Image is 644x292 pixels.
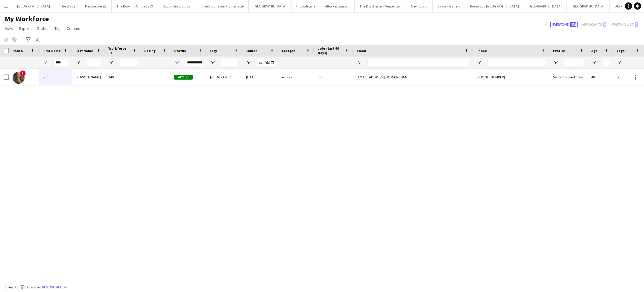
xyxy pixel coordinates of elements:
div: [PERSON_NAME] [72,69,105,85]
span: Age [591,48,598,53]
div: 4 days [278,69,314,85]
a: Status [34,25,51,32]
span: Active [174,75,193,80]
input: First Name Filter Input [53,59,68,66]
input: City Filter Input [221,59,239,66]
span: Photo [13,48,23,53]
app-action-btn: Export XLSX [34,36,41,43]
div: 15 [314,69,353,85]
span: View [5,26,13,31]
span: Joined [246,48,258,53]
button: Open Filter Menu [174,60,180,65]
input: Workforce ID Filter Input [119,59,137,66]
button: Open Filter Menu [616,60,622,65]
img: Sumi Browne [13,72,25,84]
span: Comms [67,26,80,31]
a: Export [17,25,33,32]
button: Open Filter Menu [108,60,114,65]
span: Last job [282,48,295,53]
input: Joined Filter Input [257,59,275,66]
div: 48 [588,69,613,85]
button: Remove filters [41,284,68,291]
button: Open Filter Menu [75,60,81,65]
span: Tags [616,48,625,53]
div: [EMAIL_ADDRESS][DOMAIN_NAME] [353,69,473,85]
button: Everyone452 [550,21,578,28]
button: Open Filter Menu [210,60,215,65]
div: [DATE] [242,69,278,85]
span: Status [174,48,186,53]
button: Oblix [610,0,627,12]
span: Last Name [75,48,93,53]
span: Rating [144,48,156,53]
button: The Dorchester - Vesper Bar [355,0,406,12]
span: ! [20,70,26,76]
div: Self-employed Crew [549,69,588,85]
input: Phone Filter Input [487,59,546,66]
button: The Booking Office 1869 [112,0,158,12]
a: View [2,25,16,32]
span: First Name [42,48,61,53]
span: Tag [54,26,61,31]
button: Open Filter Menu [246,60,251,65]
input: Age Filter Input [602,59,609,66]
span: City [210,48,217,53]
span: Export [19,26,31,31]
div: [GEOGRAPHIC_DATA] [206,69,242,85]
span: Phone [476,48,487,53]
span: Profile [553,48,565,53]
button: Open Filter Menu [357,60,362,65]
button: Hippodrome [291,0,320,12]
span: My Workforce [5,14,49,23]
button: New Board [406,0,433,12]
span: Jobs (last 90 days) [318,46,342,55]
button: Savoy - Gallery [433,0,465,12]
button: Open Filter Menu [591,60,597,65]
span: Workforce ID [108,46,130,55]
button: [GEOGRAPHIC_DATA] [524,0,567,12]
span: 2 filters set [24,285,41,289]
button: The Dorchester Promenade [197,0,249,12]
input: Last Name Filter Input [86,59,101,66]
input: Email Filter Input [367,59,469,66]
button: [GEOGRAPHIC_DATA] [567,0,610,12]
button: The Stage [55,0,80,12]
span: Email [357,48,366,53]
button: Rosewood [GEOGRAPHIC_DATA] [465,0,524,12]
button: Open Filter Menu [42,60,48,65]
button: Alba Restaurant [320,0,355,12]
button: [GEOGRAPHIC_DATA] [12,0,55,12]
input: Profile Filter Input [564,59,584,66]
a: Tag [52,25,63,32]
div: [PHONE_NUMBER] [473,69,549,85]
button: [GEOGRAPHIC_DATA] [249,0,291,12]
button: Private Events [80,0,112,12]
app-action-btn: Advanced filters [25,36,32,43]
div: Sumi [39,69,72,85]
span: 452 [570,22,576,27]
a: Comms [64,25,83,32]
button: Open Filter Menu [553,60,558,65]
button: Savoy Beaufort Bar [158,0,197,12]
span: Status [37,26,48,31]
div: 349 [105,69,141,85]
button: Open Filter Menu [476,60,482,65]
